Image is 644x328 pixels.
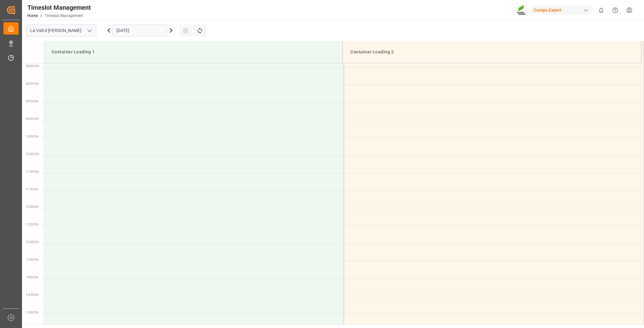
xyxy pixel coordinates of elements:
span: 12:00 Hr [26,205,39,209]
span: 12:30 Hr [26,223,39,226]
div: Container Loading 1 [49,46,337,58]
span: 10:00 Hr [26,135,39,138]
span: 09:00 Hr [26,100,39,103]
button: open menu [85,26,94,36]
span: 09:30 Hr [26,117,39,121]
span: 08:30 Hr [26,82,39,85]
input: DD.MM.YYYY [113,25,167,36]
input: Type to search/select [26,25,96,36]
div: Timeslot Management [27,3,91,12]
button: Help Center [608,3,622,17]
span: 11:00 Hr [26,170,39,173]
span: 11:30 Hr [26,188,39,191]
span: 14:30 Hr [26,293,39,297]
button: show 0 new notifications [594,3,608,17]
span: 15:00 Hr [26,311,39,314]
span: 13:00 Hr [26,240,39,244]
span: 13:30 Hr [26,258,39,261]
img: Screenshot%202023-09-29%20at%2010.02.21.png_1712312052.png [517,5,527,16]
span: 10:30 Hr [26,152,39,156]
span: 08:00 Hr [26,64,39,68]
div: Compo Expert [531,6,591,15]
a: Home [27,14,38,18]
button: Compo Expert [531,4,594,16]
div: Container Loading 2 [348,46,636,58]
span: 14:00 Hr [26,276,39,279]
